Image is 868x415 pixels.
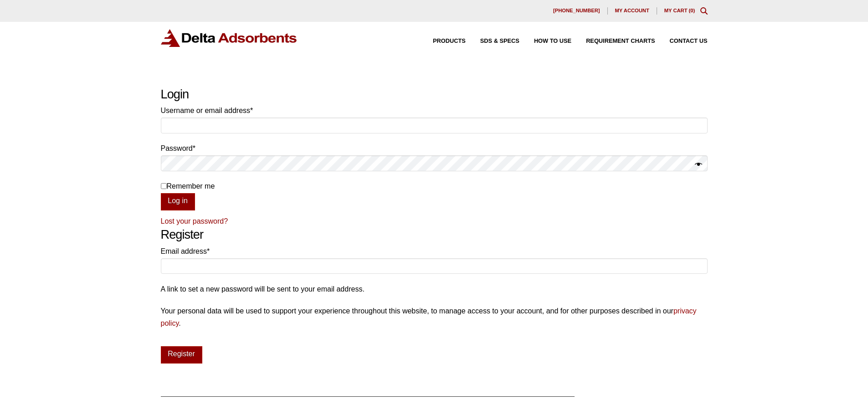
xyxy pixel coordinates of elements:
a: Contact Us [655,38,708,44]
button: Show password [695,159,702,171]
button: Log in [161,193,195,210]
span: Contact Us [670,38,708,44]
p: A link to set a new password will be sent to your email address. [161,283,708,295]
label: Username or email address [161,104,708,117]
label: Password [161,142,708,154]
input: Remember me [161,183,167,189]
a: Products [418,38,466,44]
button: Register [161,346,202,364]
a: Lost your password? [161,217,228,225]
a: Requirement Charts [571,38,655,44]
span: 0 [690,8,693,13]
span: Remember me [167,182,215,190]
span: Products [433,38,466,44]
a: privacy policy [161,307,697,327]
a: [PHONE_NUMBER] [546,7,608,15]
span: How to Use [534,38,571,44]
span: [PHONE_NUMBER] [553,8,600,13]
h2: Register [161,227,708,242]
a: SDS & SPECS [466,38,519,44]
a: How to Use [519,38,571,44]
h2: Login [161,87,708,102]
a: My account [608,7,657,15]
span: My account [615,8,649,13]
p: Your personal data will be used to support your experience throughout this website, to manage acc... [161,305,708,329]
span: Requirement Charts [586,38,655,44]
div: Toggle Modal Content [700,7,708,15]
label: Email address [161,245,708,257]
a: My Cart (0) [664,8,695,13]
span: SDS & SPECS [480,38,519,44]
img: Delta Adsorbents [161,29,298,47]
